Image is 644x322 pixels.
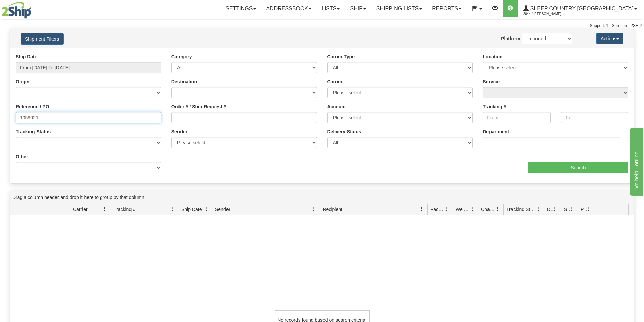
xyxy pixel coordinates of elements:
[171,128,187,135] label: Sender
[323,206,342,213] span: Recipient
[261,0,316,17] a: Addressbook
[481,206,495,213] span: Charge
[327,103,346,110] label: Account
[16,53,38,60] label: Ship Date
[492,203,503,215] a: Charge filter column settings
[327,128,361,135] label: Delivery Status
[16,128,51,135] label: Tracking Status
[371,0,427,17] a: Shipping lists
[456,206,470,213] span: Weight
[327,53,355,60] label: Carrier Type
[73,206,88,213] span: Carrier
[561,112,628,123] input: To
[427,0,467,17] a: Reports
[583,203,595,215] a: Pickup Status filter column settings
[483,112,550,123] input: From
[564,206,570,213] span: Shipment Issues
[5,4,63,12] div: live help - online
[327,78,343,85] label: Carrier
[308,203,320,215] a: Sender filter column settings
[506,206,536,213] span: Tracking Status
[345,0,371,17] a: Ship
[416,203,427,215] a: Recipient filter column settings
[549,203,561,215] a: Delivery Status filter column settings
[628,126,643,195] iframe: chat widget
[532,203,544,215] a: Tracking Status filter column settings
[518,0,642,17] a: Sleep Country [GEOGRAPHIC_DATA] 2044 / [PERSON_NAME]
[430,206,445,213] span: Packages
[171,78,197,85] label: Destination
[483,103,506,110] label: Tracking #
[200,203,212,215] a: Ship Date filter column settings
[467,203,478,215] a: Weight filter column settings
[566,203,578,215] a: Shipment Issues filter column settings
[171,103,226,110] label: Order # / Ship Request #
[483,53,502,60] label: Location
[215,206,230,213] span: Sender
[547,206,553,213] span: Delivery Status
[2,2,31,19] img: logo2044.jpg
[501,35,520,42] label: Platform
[528,162,628,173] input: Search
[483,128,509,135] label: Department
[114,206,136,213] span: Tracking #
[21,33,64,45] button: Shipment Filters
[16,103,49,110] label: Reference / PO
[16,153,28,160] label: Other
[596,33,623,44] button: Actions
[529,6,634,11] span: Sleep Country [GEOGRAPHIC_DATA]
[483,78,500,85] label: Service
[181,206,202,213] span: Ship Date
[2,23,642,29] div: Support: 1 - 855 - 55 - 2SHIP
[16,78,29,85] label: Origin
[10,191,634,204] div: grid grouping header
[581,206,587,213] span: Pickup Status
[523,10,574,17] span: 2044 / [PERSON_NAME]
[220,0,261,17] a: Settings
[316,0,345,17] a: Lists
[171,53,192,60] label: Category
[99,203,111,215] a: Carrier filter column settings
[167,203,178,215] a: Tracking # filter column settings
[441,203,453,215] a: Packages filter column settings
